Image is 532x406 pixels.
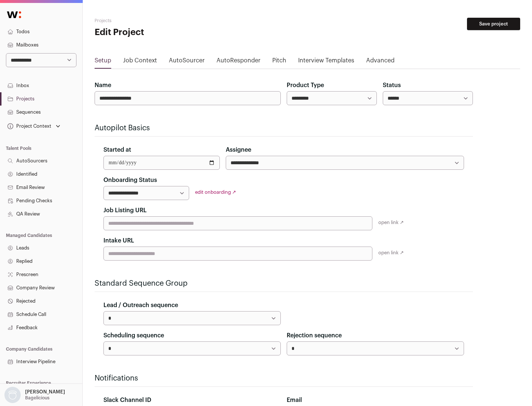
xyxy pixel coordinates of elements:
[366,56,395,68] a: Advanced
[287,396,464,405] div: Email
[298,56,354,68] a: Interview Templates
[195,190,236,195] a: edit onboarding ↗
[103,206,147,215] label: Job Listing URL
[272,56,286,68] a: Pitch
[95,27,236,38] h1: Edit Project
[123,56,157,68] a: Job Context
[95,18,236,24] h2: Projects
[103,301,178,310] label: Lead / Outreach sequence
[95,123,473,133] h2: Autopilot Basics
[25,395,50,401] p: Bagelicious
[95,373,473,383] h2: Notifications
[103,145,131,154] label: Started at
[216,56,260,68] a: AutoResponder
[25,389,65,395] p: [PERSON_NAME]
[95,56,111,68] a: Setup
[95,81,111,90] label: Name
[103,396,151,405] label: Slack Channel ID
[103,331,164,340] label: Scheduling sequence
[383,81,401,90] label: Status
[103,236,134,245] label: Intake URL
[226,145,251,154] label: Assignee
[6,121,62,131] button: Open dropdown
[6,123,51,129] div: Project Context
[4,387,21,403] img: nopic.png
[3,7,25,22] img: Wellfound
[95,278,473,289] h2: Standard Sequence Group
[3,387,66,403] button: Open dropdown
[287,81,324,90] label: Product Type
[103,176,157,185] label: Onboarding Status
[169,56,205,68] a: AutoSourcer
[467,18,520,30] button: Save project
[287,331,342,340] label: Rejection sequence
